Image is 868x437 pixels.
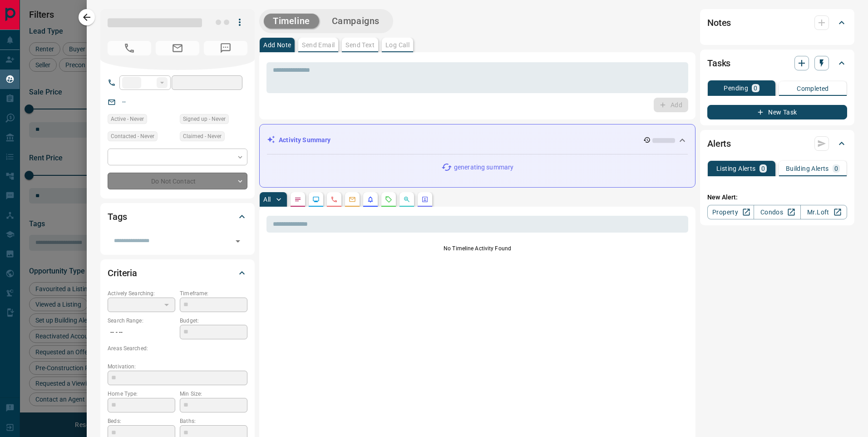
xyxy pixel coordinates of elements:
[111,132,154,141] span: Contacted - Never
[834,165,838,172] p: 0
[122,98,126,105] a: --
[108,363,247,371] p: Motivation:
[421,196,429,203] svg: Agent Actions
[716,165,756,172] p: Listing Alerts
[312,196,320,203] svg: Lead Browsing Activity
[180,390,247,398] p: Min Size:
[724,85,748,91] p: Pending
[108,173,247,189] div: Do Not Contact
[108,262,247,284] div: Criteria
[707,133,847,154] div: Alerts
[267,132,688,149] div: Activity Summary
[367,196,374,203] svg: Listing Alerts
[707,15,731,30] h2: Notes
[330,196,338,203] svg: Calls
[786,165,829,172] p: Building Alerts
[454,163,513,172] p: generating summary
[754,205,800,219] a: Condos
[279,135,330,145] p: Activity Summary
[108,325,175,340] p: -- - --
[294,196,301,203] svg: Notes
[108,206,247,228] div: Tags
[707,205,754,219] a: Property
[349,196,356,203] svg: Emails
[707,193,847,202] p: New Alert:
[108,417,175,425] p: Beds:
[707,136,731,151] h2: Alerts
[707,52,847,74] div: Tasks
[707,105,847,119] button: New Task
[108,266,137,280] h2: Criteria
[761,165,765,172] p: 0
[403,196,410,203] svg: Opportunities
[108,41,151,55] span: No Number
[707,12,847,34] div: Notes
[204,41,247,55] span: No Number
[385,196,392,203] svg: Requests
[263,196,271,203] p: All
[263,42,291,48] p: Add Note
[108,209,127,224] h2: Tags
[108,390,175,398] p: Home Type:
[180,289,247,298] p: Timeframe:
[754,85,757,91] p: 0
[707,56,730,70] h2: Tasks
[108,317,175,325] p: Search Range:
[232,235,244,248] button: Open
[108,289,175,298] p: Actively Searching:
[183,114,226,124] span: Signed up - Never
[180,317,247,325] p: Budget:
[111,114,144,124] span: Active - Never
[323,14,389,29] button: Campaigns
[800,205,847,219] a: Mr.Loft
[156,41,199,55] span: No Email
[183,132,222,141] span: Claimed - Never
[797,85,829,92] p: Completed
[264,14,319,29] button: Timeline
[266,244,688,253] p: No Timeline Activity Found
[180,417,247,425] p: Baths:
[108,344,247,353] p: Areas Searched:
